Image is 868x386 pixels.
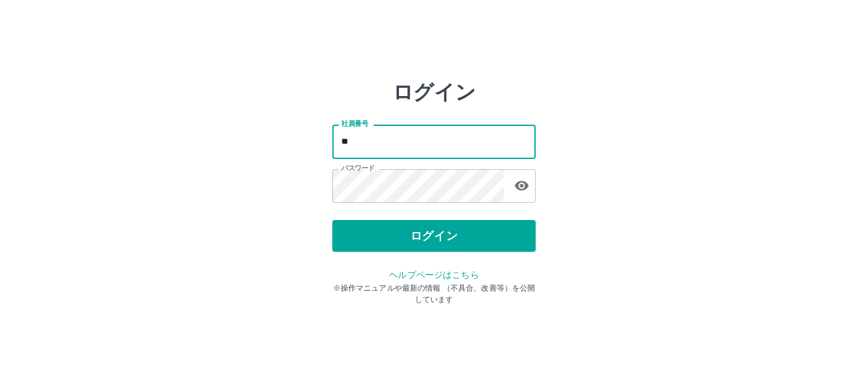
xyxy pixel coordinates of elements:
a: ヘルプページはこちら [389,270,478,280]
label: パスワード [341,163,375,173]
label: 社員番号 [341,119,368,128]
button: ログイン [332,220,536,252]
p: ※操作マニュアルや最新の情報 （不具合、改善等）を公開しています [332,282,536,305]
h2: ログイン [393,80,476,104]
